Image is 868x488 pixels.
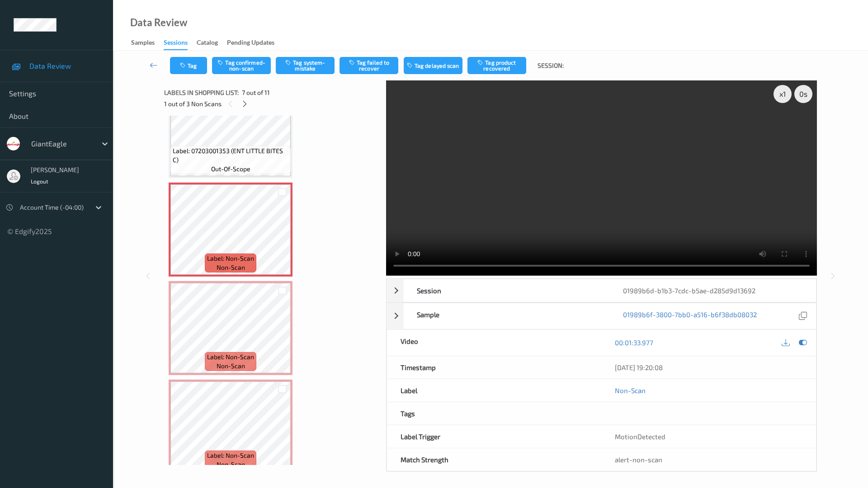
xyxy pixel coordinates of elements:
div: 1 out of 3 Non Scans [164,98,380,109]
div: Session [403,279,610,302]
a: Sessions [164,37,197,50]
div: Samples [131,38,155,49]
div: MotionDetected [601,425,816,448]
div: Tags [387,402,602,425]
span: out-of-scope [211,164,250,174]
div: [DATE] 19:20:08 [615,363,802,372]
span: non-scan [217,460,245,469]
div: Sessions [164,38,188,50]
span: Labels in shopping list: [164,88,239,97]
span: non-scan [217,361,245,371]
span: Label: Non-Scan [207,254,254,263]
div: Data Review [130,18,187,27]
div: 0 s [794,85,812,103]
span: non-scan [217,263,245,272]
div: alert-non-scan [615,455,802,464]
div: Video [387,330,602,356]
div: Label Trigger [387,425,602,448]
button: Tag system-mistake [276,57,335,74]
a: Samples [131,37,164,49]
a: 00:01:33.977 [615,338,653,347]
button: Tag failed to recover [340,57,398,74]
span: Session: [538,61,564,70]
button: Tag product recovered [467,57,526,74]
span: 7 out of 11 [242,88,270,97]
a: 01989b6f-3800-7bb0-a516-b6f38db08032 [623,310,757,322]
a: Non-Scan [615,386,646,395]
div: Sample [403,303,610,329]
div: Timestamp [387,356,602,379]
div: x 1 [774,85,792,103]
div: Label [387,379,602,402]
a: Catalog [197,37,227,49]
div: Sample01989b6f-3800-7bb0-a516-b6f38db08032 [387,303,816,329]
button: Tag delayed scan [404,57,462,74]
a: Pending Updates [227,37,283,49]
span: Label: Non-Scan [207,352,254,361]
div: 01989b6d-b1b3-7cdc-b5ae-d285d9d13692 [609,279,816,302]
button: Tag [170,57,207,74]
button: Tag confirmed-non-scan [212,57,271,74]
div: Pending Updates [227,38,274,49]
span: Label: Non-Scan [207,451,254,460]
span: Label: 07203001353 (ENT LITTLE BITES C) [173,146,288,164]
div: Session01989b6d-b1b3-7cdc-b5ae-d285d9d13692 [387,279,816,302]
div: Catalog [197,38,218,49]
div: Match Strength [387,448,602,471]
